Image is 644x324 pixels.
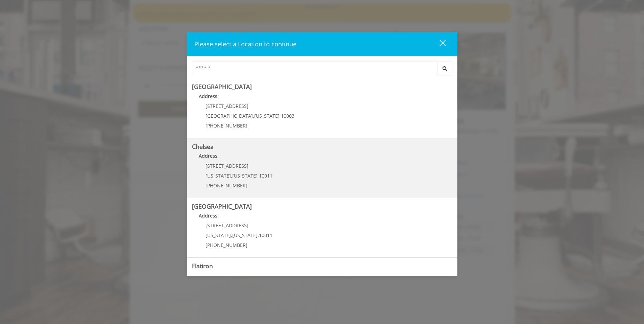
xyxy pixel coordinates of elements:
[199,212,219,219] b: Address:
[231,232,232,238] span: ,
[199,153,219,159] b: Address:
[206,113,253,119] span: [GEOGRAPHIC_DATA]
[432,39,445,49] div: close dialog
[192,142,214,151] b: Chelsea
[206,232,231,238] span: [US_STATE]
[253,113,254,119] span: ,
[258,172,259,179] span: ,
[206,242,247,248] span: [PHONE_NUMBER]
[206,122,247,129] span: [PHONE_NUMBER]
[192,202,252,210] b: [GEOGRAPHIC_DATA]
[192,62,452,78] div: Center Select
[254,113,280,119] span: [US_STATE]
[192,262,213,270] b: Flatiron
[199,93,219,99] b: Address:
[232,232,258,238] span: [US_STATE]
[232,172,258,179] span: [US_STATE]
[206,222,248,229] span: [STREET_ADDRESS]
[281,113,294,119] span: 10003
[259,172,272,179] span: 10011
[427,37,450,51] button: close dialog
[231,172,232,179] span: ,
[441,66,449,71] i: Search button
[259,232,272,238] span: 10011
[206,163,248,169] span: [STREET_ADDRESS]
[280,113,281,119] span: ,
[206,103,248,109] span: [STREET_ADDRESS]
[194,40,296,48] span: Please select a Location to continue
[192,62,437,75] input: Search Center
[206,172,231,179] span: [US_STATE]
[192,83,252,91] b: [GEOGRAPHIC_DATA]
[258,232,259,238] span: ,
[206,182,247,189] span: [PHONE_NUMBER]
[199,272,219,279] b: Address:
